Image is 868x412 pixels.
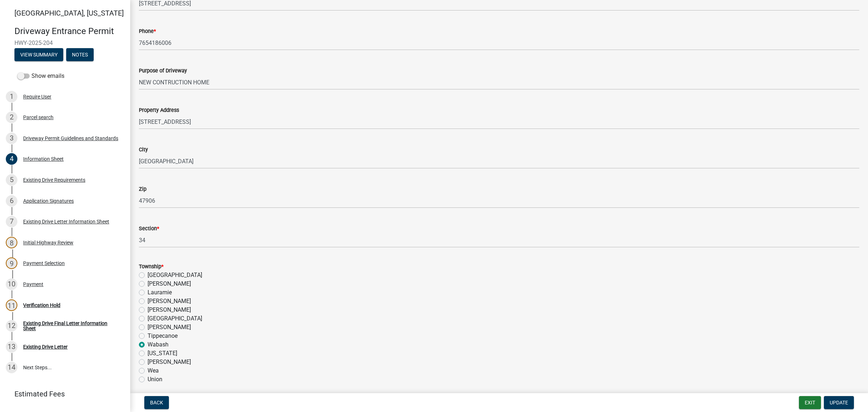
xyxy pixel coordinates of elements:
[148,366,159,375] label: Wea
[14,48,63,61] button: View Summary
[23,177,85,182] div: Existing Drive Requirements
[148,271,202,279] label: [GEOGRAPHIC_DATA]
[66,52,94,58] wm-modal-confirm: Notes
[148,358,191,366] label: [PERSON_NAME]
[23,344,68,349] div: Existing Drive Letter
[799,396,821,409] button: Exit
[139,108,179,113] label: Property Address
[139,264,163,269] label: Township
[6,174,17,186] div: 5
[139,187,146,192] label: Zip
[824,396,854,409] button: Update
[139,226,159,231] label: Section
[6,320,17,332] div: 12
[148,349,177,358] label: [US_STATE]
[23,321,119,331] div: Existing Drive Final Letter Information Sheet
[6,362,17,373] div: 14
[150,400,163,405] span: Back
[23,240,73,245] div: Initial Highway Review
[6,216,17,227] div: 7
[830,400,848,405] span: Update
[14,52,63,58] wm-modal-confirm: Summary
[23,261,65,266] div: Payment Selection
[23,94,51,99] div: Require User
[144,396,169,409] button: Back
[6,341,17,353] div: 13
[148,297,191,306] label: [PERSON_NAME]
[148,314,202,323] label: [GEOGRAPHIC_DATA]
[23,115,54,120] div: Parcel search
[148,323,191,332] label: [PERSON_NAME]
[148,332,178,340] label: Tippecanoe
[14,39,116,46] span: HWY-2025-204
[6,195,17,207] div: 6
[6,133,17,144] div: 3
[6,257,17,269] div: 9
[14,26,124,37] h4: Driveway Entrance Permit
[23,282,43,287] div: Payment
[148,306,191,314] label: [PERSON_NAME]
[6,278,17,290] div: 10
[6,112,17,123] div: 2
[6,387,119,401] a: Estimated Fees
[6,299,17,311] div: 11
[6,91,17,102] div: 1
[23,198,74,203] div: Application Signatures
[23,303,60,308] div: Verification Hold
[6,237,17,248] div: 8
[23,156,64,161] div: Information Sheet
[148,288,172,297] label: Lauramie
[148,375,162,384] label: Union
[139,147,148,152] label: City
[23,219,109,224] div: Existing Drive Letter Information Sheet
[148,279,191,288] label: [PERSON_NAME]
[139,68,187,73] label: Purpose of Driveway
[23,136,118,141] div: Driveway Permit Guidelines and Standards
[6,153,17,165] div: 4
[139,29,156,34] label: Phone
[14,9,124,17] span: [GEOGRAPHIC_DATA], [US_STATE]
[17,72,64,80] label: Show emails
[148,340,169,349] label: Wabash
[66,48,94,61] button: Notes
